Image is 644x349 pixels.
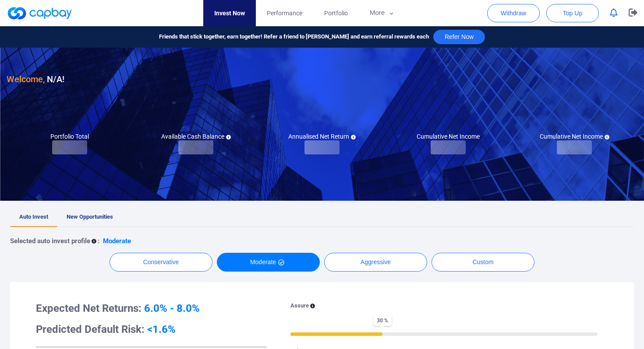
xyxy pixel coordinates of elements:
h3: Predicted Default Risk: [36,322,267,336]
p: Moderate [103,236,131,246]
span: 6.0% - 8.0% [144,302,200,314]
h3: Expected Net Returns: [36,301,267,315]
span: Top Up [563,9,582,17]
span: New Opportunities [67,213,113,220]
button: Top Up [546,4,599,22]
h5: Annualised Net Return [288,133,356,140]
span: Friends that stick together, earn together! Refer a friend to [PERSON_NAME] and earn referral rew... [159,32,429,42]
h5: Cumulative Net Income [417,133,480,140]
p: Assure [290,301,309,311]
button: Conservative [110,253,212,272]
button: Moderate [217,253,320,272]
h3: N/A ! [7,72,64,86]
p: Selected auto invest profile [10,236,90,246]
p: : [98,236,99,246]
span: <1.6% [147,323,176,335]
span: Portfolio [324,8,348,18]
button: Refer Now [433,30,485,44]
span: Auto Invest [19,213,48,220]
button: Withdraw [487,4,540,22]
h5: Portfolio Total [50,133,89,140]
button: Custom [432,253,534,272]
span: Performance [267,8,302,18]
h5: Available Cash Balance [161,133,231,140]
span: 30 % [373,315,392,326]
button: Aggressive [324,253,427,272]
h5: Cumulative Net Income [540,133,609,140]
span: Welcome, [7,74,45,84]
